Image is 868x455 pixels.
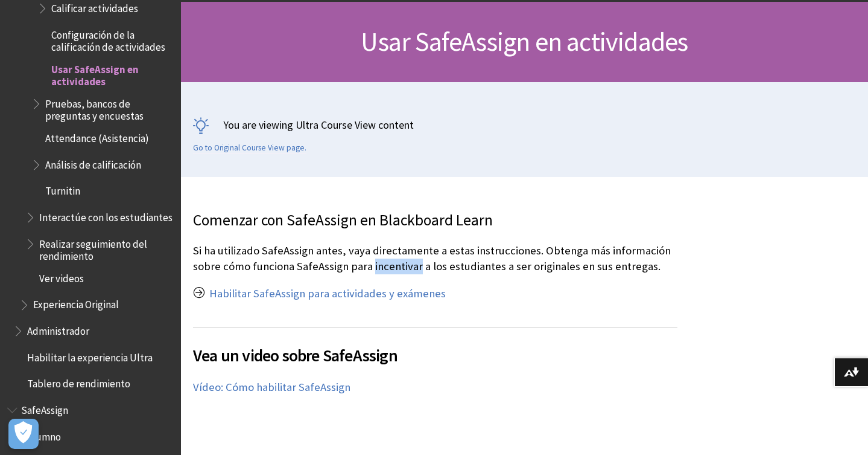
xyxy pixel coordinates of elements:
[39,234,173,262] span: Realizar seguimiento del rendimiento
[33,295,119,311] span: Experiencia Original
[45,155,141,171] span: Análisis de calificación
[193,117,856,132] p: You are viewing Ultra Course View content
[193,210,677,231] p: Comenzar con SafeAssign en Blackboard Learn
[209,286,446,301] a: Habilitar SafeAssign para actividades y exámenes
[45,181,80,198] span: Turnitin
[27,374,130,390] span: Tablero de rendimiento
[51,59,173,88] span: Usar SafeAssign en actividades
[361,25,688,58] span: Usar SafeAssign en actividades
[8,419,39,449] button: Abrir preferencias
[193,143,306,153] a: Go to Original Course View page.
[45,94,173,122] span: Pruebas, bancos de preguntas y encuestas
[45,128,149,144] span: Attendance (Asistencia)
[21,400,68,416] span: SafeAssign
[193,328,677,368] h2: Vea un video sobre SafeAssign
[193,380,350,395] a: Vídeo: Cómo habilitar SafeAssign
[51,25,173,53] span: Configuración de la calificación de actividades
[193,243,677,274] p: Si ha utilizado SafeAssign antes, vaya directamente a estas instrucciones. Obtenga más informació...
[39,268,84,285] span: Ver videos
[39,207,173,224] span: Interactúe con los estudiantes
[27,347,153,364] span: Habilitar la experiencia Ultra
[27,427,61,443] span: Alumno
[27,321,89,337] span: Administrador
